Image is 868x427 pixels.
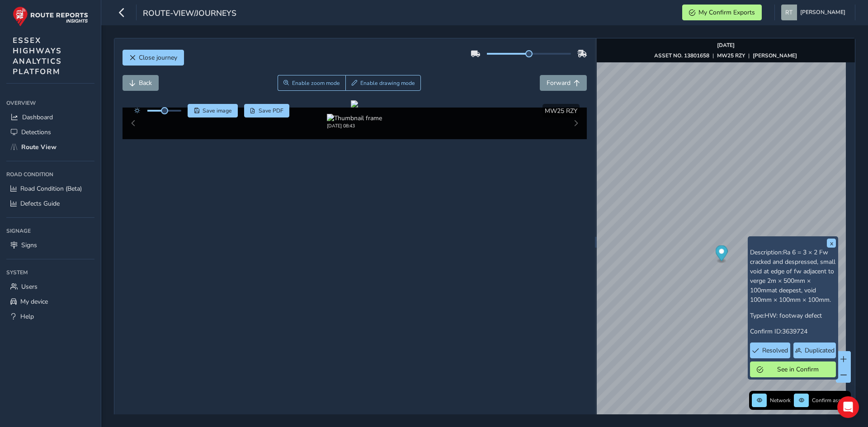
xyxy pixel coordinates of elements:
p: Description: [750,248,836,305]
button: [PERSON_NAME] [781,5,849,20]
span: My device [20,297,48,306]
a: Users [6,279,94,294]
span: My Confirm Exports [698,8,755,17]
img: Thumbnail frame [327,114,382,122]
a: Route View [6,140,94,155]
span: Route View [21,143,57,151]
span: Detections [21,128,51,136]
span: Save image [203,107,232,114]
button: My Confirm Exports [682,5,762,20]
span: Signs [21,241,37,249]
span: Close journey [139,53,177,62]
span: Help [20,312,34,321]
button: Forward [540,75,587,91]
div: Open Intercom Messenger [837,396,859,418]
span: MW25 RZY [545,107,577,115]
div: Signage [6,224,94,238]
span: Resolved [762,346,788,355]
span: Network [770,397,791,404]
span: Forward [547,79,571,87]
a: Defects Guide [6,196,94,211]
button: Resolved [750,343,790,358]
a: Signs [6,238,94,253]
button: Back [123,75,159,91]
div: [DATE] 08:43 [327,122,382,129]
span: Ra 6 = 3 × 2 Fw cracked and despressed, small void at edge of fw adjacent to verge 2m × 500mm × 1... [750,248,835,304]
p: Type: [750,311,836,320]
div: | | [654,52,797,59]
span: Defects Guide [20,199,60,208]
strong: [PERSON_NAME] [753,52,797,59]
a: Detections [6,125,94,140]
a: My device [6,294,94,309]
strong: [DATE] [717,42,735,49]
span: [PERSON_NAME] [800,5,845,20]
span: 3639724 [782,327,807,336]
span: Save PDF [259,107,283,114]
span: Dashboard [22,113,53,122]
span: See in Confirm [766,365,829,374]
span: Road Condition (Beta) [20,184,82,193]
span: ESSEX HIGHWAYS ANALYTICS PLATFORM [13,35,62,77]
span: Duplicated [805,346,835,355]
strong: ASSET NO. 13801658 [654,52,709,59]
a: Dashboard [6,110,94,125]
div: Overview [6,96,94,110]
img: diamond-layout [781,5,797,20]
span: Users [21,282,38,291]
span: Confirm assets [812,397,848,404]
span: Enable zoom mode [292,80,340,87]
button: Draw [345,75,421,91]
strong: MW25 RZY [717,52,745,59]
button: Zoom [278,75,346,91]
div: Map marker [715,245,727,264]
span: route-view/journeys [143,8,236,20]
span: Back [139,79,152,87]
a: Help [6,309,94,324]
span: HW: footway defect [764,311,822,320]
a: Road Condition (Beta) [6,181,94,196]
button: Duplicated [793,343,836,358]
button: Close journey [123,50,184,66]
div: System [6,266,94,279]
button: PDF [244,104,290,117]
button: Save [188,104,238,117]
div: Road Condition [6,168,94,181]
p: Confirm ID: [750,327,836,336]
span: Enable drawing mode [360,80,415,87]
button: x [827,239,836,248]
img: rr logo [13,6,88,27]
button: See in Confirm [750,361,836,377]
